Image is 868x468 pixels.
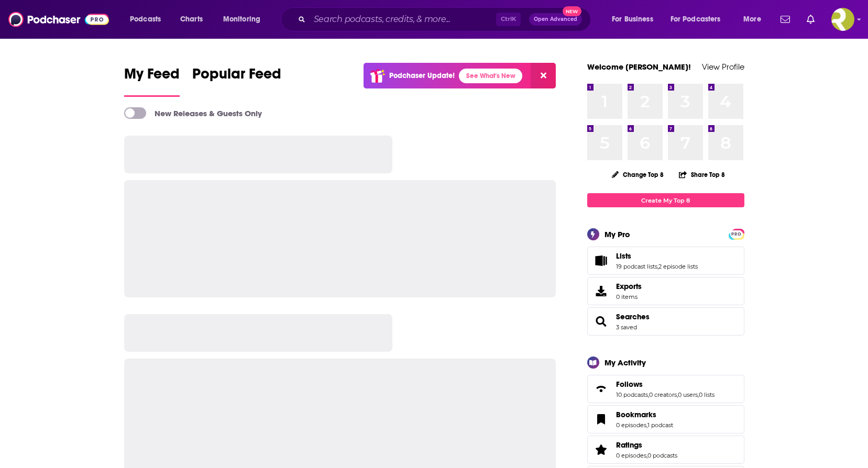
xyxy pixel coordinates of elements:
[591,253,612,268] a: Lists
[776,10,794,28] a: Show notifications dropdown
[606,168,671,181] button: Change Top 8
[605,358,646,367] div: My Activity
[587,193,744,207] a: Create My Top 8
[223,12,260,27] span: Monitoring
[616,452,646,459] a: 0 episodes
[291,7,601,31] div: Search podcasts, credits, & more...
[124,65,180,89] span: My Feed
[616,324,637,331] a: 3 saved
[671,12,721,27] span: For Podcasters
[730,230,743,238] span: PRO
[612,12,653,27] span: For Business
[616,293,642,300] span: 0 items
[616,251,698,261] a: Lists
[616,410,656,419] span: Bookmarks
[616,282,642,291] span: Exports
[616,380,715,389] a: Follows
[616,251,631,261] span: Lists
[649,391,677,398] a: 0 creators
[616,421,646,429] a: 0 episodes
[130,12,161,27] span: Podcasts
[743,12,761,27] span: More
[173,11,209,28] a: Charts
[587,405,744,433] span: Bookmarks
[529,13,582,26] button: Open AdvancedNew
[192,65,281,97] a: Popular Feed
[803,10,819,28] a: Show notifications dropdown
[591,314,612,329] a: Searches
[678,164,726,185] button: Share Top 8
[736,11,774,28] button: open menu
[587,277,744,305] a: Exports
[616,440,677,450] a: Ratings
[648,391,649,398] span: ,
[124,65,180,97] a: My Feed
[616,380,643,389] span: Follows
[646,421,647,429] span: ,
[8,9,109,29] img: Podchaser - Follow, Share and Rate Podcasts
[664,11,736,28] button: open menu
[831,8,854,31] img: User Profile
[591,442,612,457] a: Ratings
[124,107,262,119] a: New Releases & Guests Only
[646,452,647,459] span: ,
[616,410,673,419] a: Bookmarks
[180,12,203,27] span: Charts
[534,17,577,22] span: Open Advanced
[192,65,281,89] span: Popular Feed
[831,8,854,31] span: Logged in as ResoluteTulsa
[647,421,673,429] a: 1 podcast
[587,375,744,403] span: Follows
[678,391,698,398] a: 0 users
[616,263,657,270] a: 19 podcast lists
[730,230,743,238] a: PRO
[702,62,744,72] a: View Profile
[616,440,642,450] span: Ratings
[616,391,648,398] a: 10 podcasts
[459,69,522,83] a: See What's New
[831,8,854,31] button: Show profile menu
[587,62,691,72] a: Welcome [PERSON_NAME]!
[658,263,698,270] a: 2 episode lists
[216,11,274,28] button: open menu
[677,391,678,398] span: ,
[698,391,699,398] span: ,
[496,13,521,26] span: Ctrl K
[647,452,677,459] a: 0 podcasts
[587,247,744,275] span: Lists
[563,6,581,16] span: New
[389,71,455,80] p: Podchaser Update!
[123,11,174,28] button: open menu
[605,229,630,239] div: My Pro
[587,307,744,336] span: Searches
[657,263,658,270] span: ,
[587,436,744,464] span: Ratings
[699,391,715,398] a: 0 lists
[310,11,496,28] input: Search podcasts, credits, & more...
[591,382,612,396] a: Follows
[616,312,650,321] a: Searches
[605,11,666,28] button: open menu
[591,412,612,427] a: Bookmarks
[591,284,612,298] span: Exports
